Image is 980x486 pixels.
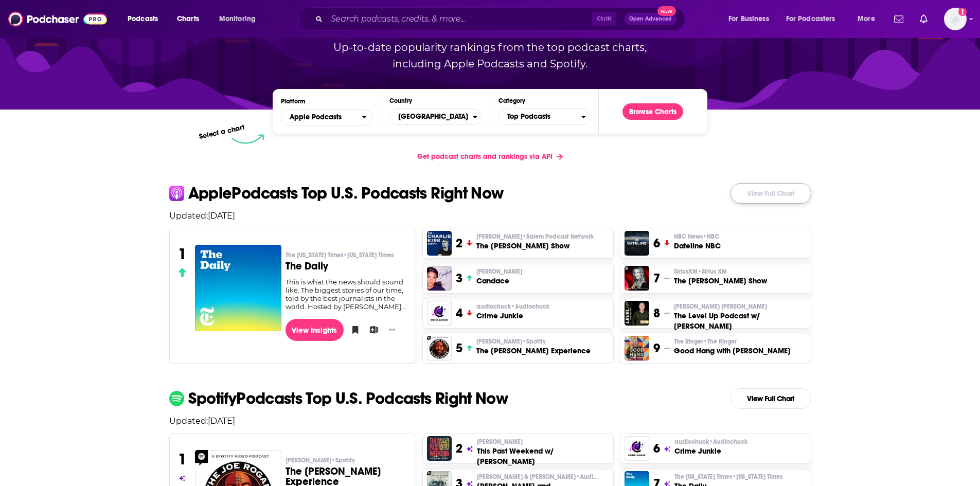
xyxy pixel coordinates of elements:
[177,12,199,26] span: Charts
[625,336,649,361] a: Good Hang with Amy Poehler
[161,211,819,221] p: Updated: [DATE]
[476,232,594,251] a: [PERSON_NAME]•Salem Podcast NetworkThe [PERSON_NAME] Show
[674,302,806,311] p: Paul Alex Espinoza
[286,251,394,259] span: The [US_STATE] Times
[625,266,649,291] a: The Megyn Kelly Show
[417,152,553,161] span: Get podcast charts and rankings via API
[890,10,907,28] a: Show notifications dropdown
[674,232,721,241] p: NBC News • NBC
[653,441,660,456] h3: 6
[212,11,269,27] button: open menu
[653,271,660,286] h3: 7
[169,186,184,201] img: apple Icon
[188,185,504,202] p: Apple Podcasts Top U.S. Podcasts Right Now
[348,322,358,337] button: Bookmark Podcast
[286,251,407,278] a: The [US_STATE] Times•[US_STATE] TimesThe Daily
[850,11,888,27] button: open menu
[476,232,594,241] span: [PERSON_NAME]
[721,11,782,27] button: open menu
[653,305,660,321] h3: 8
[195,245,281,331] a: The Daily
[161,416,819,426] p: Updated: [DATE]
[170,11,205,27] a: Charts
[674,241,721,251] h3: Dateline NBC
[732,473,782,480] span: • [US_STATE] Times
[8,9,107,29] img: Podchaser - Follow, Share and Rate Podcasts
[511,303,549,310] span: • Audiochuck
[625,231,649,256] img: Dateline NBC
[286,261,407,272] h3: The Daily
[858,12,875,26] span: More
[522,338,546,345] span: • Spotify
[730,388,811,409] a: View Full Chart
[427,336,452,361] img: The Joe Rogan Experience
[199,123,246,141] p: Select a chart
[477,473,609,481] p: Matt McCusker & Shane Gillis • Audioboom
[592,12,616,26] span: Ctrl K
[674,438,747,446] p: audiochuck • Audiochuck
[674,337,791,346] p: The Ringer • The Ringer
[476,267,522,286] a: [PERSON_NAME]Candace
[456,305,462,321] h3: 4
[476,311,549,321] h3: Crime Junkie
[674,232,721,251] a: NBC News•NBCDateline NBC
[622,103,683,120] button: Browse Charts
[477,446,609,466] h3: This Past Weekend w/ [PERSON_NAME]
[120,11,171,27] button: open menu
[290,114,342,121] span: Apple Podcasts
[476,267,522,276] p: Candace Owens
[498,109,591,125] button: Categories
[674,473,782,481] p: The New York Times • New York Times
[188,390,508,407] p: Spotify Podcasts Top U.S. Podcasts Right Now
[522,233,594,240] span: • Salem Podcast Network
[427,266,452,291] a: Candace
[366,322,377,337] button: Add to List
[385,325,399,335] button: Show More Button
[476,276,522,286] h3: Candace
[427,436,452,461] img: This Past Weekend w/ Theo Von
[427,301,452,326] img: Crime Junkie
[674,302,767,311] span: [PERSON_NAME] [PERSON_NAME]
[427,231,452,256] a: The Charlie Kirk Show
[674,446,747,456] h3: Crime Junkie
[674,276,767,286] h3: The [PERSON_NAME] Show
[674,232,719,241] span: NBC News
[944,8,967,30] span: Logged in as WesBurdett
[674,438,747,456] a: audiochuck•AudiochuckCrime Junkie
[308,7,695,31] div: Search podcasts, credits, & more...
[709,438,747,445] span: • Audiochuck
[476,337,591,346] p: Joe Rogan • Spotify
[231,134,264,144] img: select arrow
[476,241,594,251] h3: The [PERSON_NAME] Show
[674,438,747,446] span: audiochuck
[195,245,281,331] img: The Daily
[286,278,407,311] div: This is what the news should sound like. The biggest stories of our time, told by the best journa...
[286,251,407,259] p: The New York Times • New York Times
[477,438,609,466] a: [PERSON_NAME]This Past Weekend w/ [PERSON_NAME]
[476,267,522,276] span: [PERSON_NAME]
[625,436,649,461] a: Crime Junkie
[476,346,591,356] h3: The [PERSON_NAME] Experience
[728,12,769,26] span: For Business
[629,16,672,22] span: Open Advanced
[674,346,791,356] h3: Good Hang with [PERSON_NAME]
[219,12,256,26] span: Monitoring
[625,13,676,25] button: Open AdvancedNew
[476,337,546,346] span: [PERSON_NAME]
[456,441,462,456] h3: 2
[786,12,835,26] span: For Podcasters
[653,236,660,251] h3: 6
[625,301,649,326] a: The Level Up Podcast w/ Paul Alex
[730,183,811,204] a: View Full Chart
[169,391,184,406] img: spotify Icon
[958,8,967,16] svg: Add a profile image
